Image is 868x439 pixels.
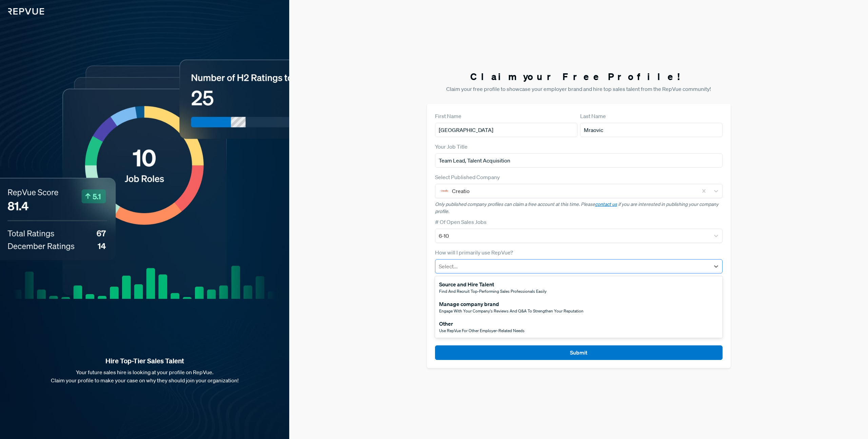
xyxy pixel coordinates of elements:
[435,112,461,120] label: First Name
[435,218,487,226] label: # Of Open Sales Jobs
[439,288,547,294] span: Find and recruit top-performing sales professionals easily
[439,320,525,328] div: Other
[435,345,723,360] button: Submit
[440,187,449,195] img: Creatio
[427,85,731,93] p: Claim your free profile to showcase your employer brand and hire top sales talent from the RepVue...
[439,328,525,333] span: Use RepVue for other employer-related needs
[580,112,606,120] label: Last Name
[435,153,723,168] input: Title
[439,280,547,288] div: Source and Hire Talent
[427,71,731,82] h3: Claim your Free Profile!
[439,308,584,314] span: Engage with your company's reviews and Q&A to strengthen your reputation
[435,173,500,181] label: Select Published Company
[580,123,723,137] input: Last Name
[11,357,278,365] strong: Hire Top-Tier Sales Talent
[439,300,584,308] div: Manage company brand
[435,123,577,137] input: First Name
[595,201,617,207] a: contact us
[11,368,278,384] p: Your future sales hire is looking at your profile on RepVue. Claim your profile to make your case...
[435,201,723,215] p: Only published company profiles can claim a free account at this time. Please if you are interest...
[435,142,468,151] label: Your Job Title
[435,248,513,256] label: How will I primarily use RepVue?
